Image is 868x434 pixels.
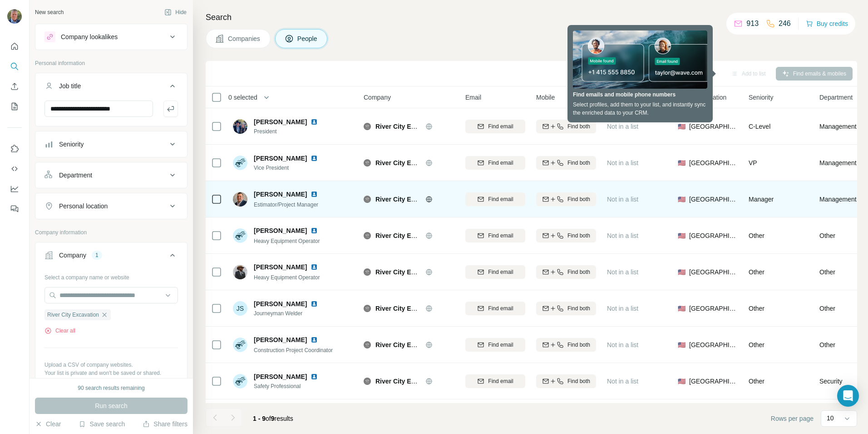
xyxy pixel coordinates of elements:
span: [PERSON_NAME] [254,117,307,126]
img: Logo of River City Excavation [364,232,371,239]
span: Find email [488,195,513,203]
span: Other [819,304,835,313]
div: Select a company name or website [44,270,178,282]
span: C-Level [749,123,770,130]
p: 246 [779,18,791,29]
span: Find email [488,304,513,313]
img: LinkedIn logo [311,336,318,343]
span: Not in a list [607,232,638,239]
button: Find email [465,338,525,352]
img: Logo of River City Excavation [364,123,371,130]
img: Avatar [233,265,247,279]
span: Email [465,93,481,102]
p: 913 [746,18,759,29]
button: Clear [35,419,61,429]
button: Search [7,58,22,75]
span: 🇺🇸 [678,158,686,167]
span: [GEOGRAPHIC_DATA] [689,122,738,131]
button: Dashboard [7,181,22,197]
span: Find email [488,268,513,276]
span: [GEOGRAPHIC_DATA] [689,158,738,167]
div: Open Intercom Messenger [837,385,859,407]
img: Logo of River City Excavation [364,378,371,385]
button: Clear all [44,327,75,335]
span: Find email [488,122,513,131]
div: Department [59,171,92,180]
div: 90 search results remaining [78,384,144,392]
button: Find email [465,229,525,242]
img: LinkedIn logo [311,373,318,380]
span: Not in a list [607,305,638,312]
span: Security [819,377,843,386]
button: Find email [465,120,525,133]
span: [GEOGRAPHIC_DATA] [689,377,738,386]
span: VP [749,159,757,167]
button: Buy credits [806,17,848,30]
img: Avatar [233,228,247,243]
img: Avatar [233,374,247,389]
button: Hide [158,5,193,19]
button: Find both [536,120,596,133]
span: Other [819,267,835,277]
span: River City Excavation [375,378,440,385]
span: Heavy Equipment Operator [254,274,320,281]
span: President [254,127,329,136]
span: Manager [749,196,774,203]
button: Find both [536,156,596,170]
button: Enrich CSV [7,78,22,95]
button: Find both [536,338,596,352]
span: Rows per page [771,414,814,423]
span: Seniority [749,93,773,102]
img: Logo of River City Excavation [364,305,371,312]
span: [GEOGRAPHIC_DATA] [689,267,738,277]
button: Find both [536,302,596,315]
button: My lists [7,98,22,115]
span: Find email [488,377,513,385]
span: Not in a list [607,378,638,385]
p: Personal information [35,59,187,67]
span: Personal location [678,93,726,102]
span: Find both [567,195,590,203]
div: JS [233,301,247,316]
p: 10 [827,414,834,423]
span: [PERSON_NAME] [254,154,307,163]
span: River City Excavation [375,305,440,312]
span: Not in a list [607,268,638,276]
button: Find both [536,229,596,242]
span: Other [749,305,764,312]
button: Company lookalikes [35,26,187,48]
span: [PERSON_NAME] [254,190,307,199]
button: Find email [465,374,525,388]
img: Avatar [233,192,247,207]
span: Companies [228,34,261,43]
span: 1 - 9 [253,415,266,422]
button: Personal location [35,195,187,217]
span: 🇺🇸 [678,304,686,313]
span: Find email [488,159,513,167]
span: 🇺🇸 [678,122,686,131]
span: River City Excavation [375,268,440,276]
img: LinkedIn logo [311,300,318,308]
img: Avatar [7,9,22,24]
img: Logo of River City Excavation [364,341,371,348]
img: LinkedIn logo [311,263,318,271]
button: Use Surfe on LinkedIn [7,141,22,157]
div: Company lookalikes [61,32,118,41]
span: results [253,415,293,422]
span: [GEOGRAPHIC_DATA] [689,231,738,240]
span: [GEOGRAPHIC_DATA] [689,195,738,204]
span: River City Excavation [47,311,99,319]
img: LinkedIn logo [311,191,318,198]
button: Seniority [35,133,187,155]
span: [PERSON_NAME] [254,299,307,308]
span: People [297,34,318,43]
span: [PERSON_NAME] [254,335,307,344]
div: 1 [92,251,102,259]
span: 0 selected [228,93,257,102]
button: Save search [79,419,125,429]
p: Your list is private and won't be saved or shared. [44,369,178,377]
button: Find email [465,156,525,170]
span: 🇺🇸 [678,340,686,349]
span: Heavy Equipment Operator [254,238,320,244]
div: New search [35,8,64,16]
